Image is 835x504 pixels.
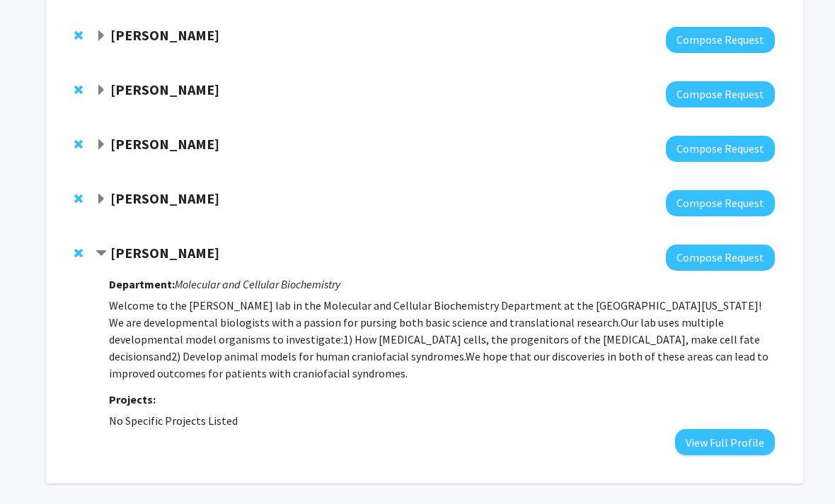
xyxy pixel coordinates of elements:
strong: [PERSON_NAME] [110,81,219,99]
button: Compose Request to Thomas Kampourakis [666,28,775,54]
span: Our lab uses multiple developmental model organisms to investigate: [109,316,724,347]
strong: [PERSON_NAME] [110,190,219,208]
span: 1) How [MEDICAL_DATA] cells, the progenitors of the [MEDICAL_DATA], make cell fate decisions [109,333,760,364]
span: Remove Lauren Brzozowski from bookmarks [74,194,83,205]
span: Contract Elizabeth Frazee Bookmark [96,249,107,260]
span: We hope that our discoveries in both of these areas can lead to improved outcomes for patients wi... [109,350,768,381]
i: Molecular and Cellular Biochemistry [175,278,340,292]
span: No Specific Projects Listed [109,414,238,428]
span: Expand Lauren Brzozowski Bookmark [96,194,107,206]
button: Compose Request to Carlos Rodriguez Lopez [666,82,775,108]
span: and [154,350,171,364]
span: Expand Thomas Kampourakis Bookmark [96,31,107,42]
span: Remove Jian Shi from bookmarks [74,139,83,151]
span: Remove Elizabeth Frazee from bookmarks [74,248,83,259]
button: Compose Request to Lauren Brzozowski [666,191,775,217]
p: Welcome to the [PERSON_NAME] lab in the Molecular and Cellular Biochemistry Department at the [GE... [109,298,775,382]
strong: [PERSON_NAME] [110,136,219,153]
span: Expand Jian Shi Bookmark [96,140,107,151]
strong: Department: [109,278,175,292]
button: Compose Request to Elizabeth Frazee [666,245,775,271]
button: View Full Profile [675,430,775,456]
strong: [PERSON_NAME] [110,245,219,262]
span: Remove Thomas Kampourakis from bookmarks [74,30,83,42]
button: Compose Request to Jian Shi [666,136,775,163]
strong: [PERSON_NAME] [110,27,219,45]
span: Expand Carlos Rodriguez Lopez Bookmark [96,86,107,97]
span: 2) Develop animal models for human craniofacial syndromes. [171,350,466,364]
iframe: Chat [11,440,60,493]
span: Remove Carlos Rodriguez Lopez from bookmarks [74,85,83,96]
strong: Projects: [109,393,156,407]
